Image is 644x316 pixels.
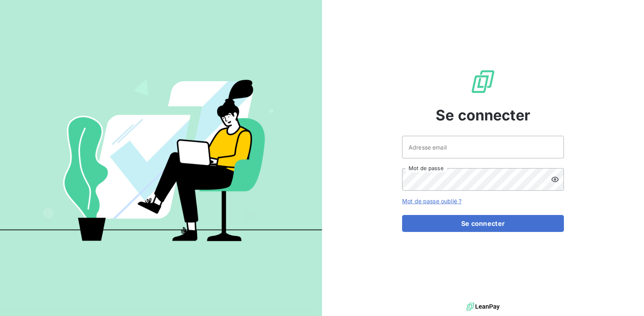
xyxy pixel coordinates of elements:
[470,69,496,95] img: Logo LeanPay
[466,301,500,313] img: logo
[402,198,462,204] a: Mot de passe oublié ?
[436,104,530,126] span: Se connecter
[402,215,564,232] button: Se connecter
[402,136,564,158] input: placeholder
